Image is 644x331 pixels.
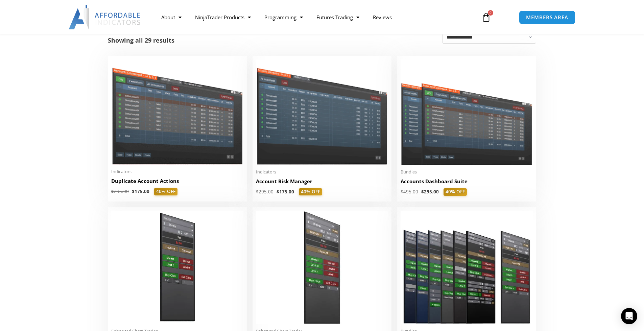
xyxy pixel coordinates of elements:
[188,9,258,25] a: NinjaTrader Products
[111,178,243,185] h2: Duplicate Account Actions
[69,5,141,29] img: LogoAI | Affordable Indicators – NinjaTrader
[256,189,273,195] bdi: 295.00
[256,211,388,324] img: Essential Chart Trader Tools
[277,189,279,195] span: $
[111,169,243,174] span: Indicators
[108,37,174,43] p: Showing all 29 results
[421,189,424,195] span: $
[519,10,575,24] a: MEMBERS AREA
[401,189,403,195] span: $
[111,188,114,194] span: $
[111,211,243,324] img: BasicTools
[258,9,310,25] a: Programming
[471,7,501,27] a: 0
[401,178,533,185] h2: Accounts Dashboard Suite
[154,188,177,195] span: 40% OFF
[299,188,322,196] span: 40% OFF
[526,15,568,20] span: MEMBERS AREA
[401,169,533,175] span: Bundles
[277,189,294,195] bdi: 175.00
[488,10,493,16] span: 0
[111,60,243,165] img: Duplicate Account Actions
[256,189,259,195] span: $
[154,9,474,25] nav: Menu
[256,60,388,165] img: Account Risk Manager
[401,178,533,188] a: Accounts Dashboard Suite
[132,188,149,194] bdi: 175.00
[256,178,388,185] h2: Account Risk Manager
[444,188,467,196] span: 40% OFF
[256,169,388,175] span: Indicators
[621,308,637,324] div: Open Intercom Messenger
[401,189,418,195] bdi: 495.00
[401,211,533,324] img: ProfessionalToolsBundlePage
[256,178,388,188] a: Account Risk Manager
[442,31,536,44] select: Shop order
[401,60,533,165] img: Accounts Dashboard Suite
[366,9,399,25] a: Reviews
[154,9,188,25] a: About
[132,188,135,194] span: $
[310,9,366,25] a: Futures Trading
[111,178,243,188] a: Duplicate Account Actions
[421,189,439,195] bdi: 295.00
[111,188,129,194] bdi: 295.00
